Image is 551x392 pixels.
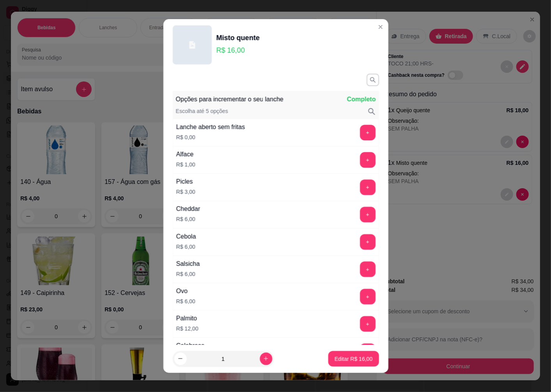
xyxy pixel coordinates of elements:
div: Cebola [176,232,196,241]
div: Salsicha [176,260,200,269]
p: Opções para incrementar o seu lanche [175,95,283,104]
div: Palmito [176,314,198,323]
p: R$ 6,00 [176,215,200,223]
p: Editar R$ 16,00 [335,355,372,363]
button: add [360,152,375,168]
p: Escolha até 5 opções [175,108,228,116]
p: R$ 6,00 [176,243,196,251]
p: R$ 6,00 [176,298,195,305]
div: Lanche aberto sem fritas [176,123,244,132]
div: Alface [176,150,195,159]
button: Editar R$ 16,00 [328,351,379,367]
p: R$ 3,00 [176,188,195,196]
p: R$ 16,00 [216,45,259,56]
p: R$ 1,00 [176,161,195,169]
p: R$ 12,00 [176,325,198,333]
div: Calabresa [176,341,204,351]
button: add [360,262,375,277]
button: add [360,235,375,250]
button: add [360,316,375,332]
button: add [360,289,375,305]
button: add [360,344,375,359]
div: Ovo [176,287,195,296]
p: R$ 0,00 [176,134,244,141]
button: add [360,207,375,222]
button: Close [374,21,386,33]
p: R$ 6,00 [176,270,200,278]
p: Completo [347,95,376,104]
button: decrease-product-quantity [174,353,186,365]
button: increase-product-quantity [259,353,272,365]
button: add [360,180,375,195]
div: Cheddar [176,205,200,214]
button: add [360,125,375,141]
div: Misto quente [216,32,259,43]
div: Picles [176,177,195,187]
